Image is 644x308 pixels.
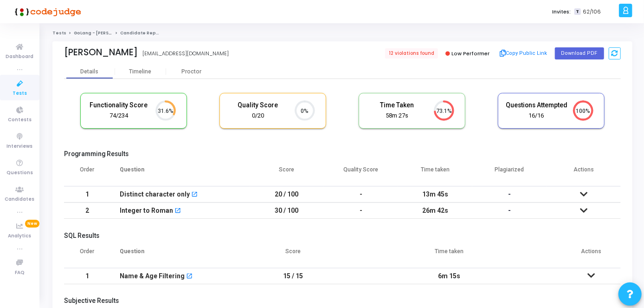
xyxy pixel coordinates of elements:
th: Order [64,160,110,186]
span: Candidate Report [120,30,163,36]
h5: Time Taken [366,101,428,109]
th: Question [110,160,250,186]
th: Time taken [398,160,472,186]
th: Actions [547,160,621,186]
span: Low Performer [451,50,489,57]
span: Dashboard [6,53,34,61]
span: 12 violations found [385,48,438,59]
a: Tests [52,30,66,36]
span: Interviews [7,143,33,151]
div: 16/16 [505,111,567,120]
h5: Programming Results [64,150,621,158]
td: - [324,203,398,219]
th: Score [250,160,324,186]
label: Invites: [552,8,571,16]
td: 26m 42s [398,203,472,219]
div: Integer to Roman [120,203,173,218]
span: New [25,220,39,228]
h5: Subjective Results [64,297,621,305]
div: [PERSON_NAME] [64,47,138,58]
h5: Questions Attempted [505,101,567,109]
h5: SQL Results [64,232,621,240]
span: - [508,207,511,214]
div: 58m 27s [366,111,428,120]
div: Timeline [129,68,152,75]
h5: Quality Score [227,101,289,109]
mat-icon: open_in_new [186,274,193,280]
span: 62/106 [583,8,601,16]
td: 6m 15s [336,268,562,284]
img: logo [12,2,81,21]
span: T [574,8,580,15]
td: 20 / 100 [250,186,324,203]
a: GoLang - [PERSON_NAME] [74,30,133,36]
span: Contests [8,116,32,124]
td: 15 / 15 [250,268,336,284]
span: Analytics [8,232,32,240]
th: Quality Score [324,160,398,186]
div: 74/234 [88,111,150,120]
div: Name & Age Filtering [120,269,185,284]
td: 2 [64,203,110,219]
div: Distinct character only [120,187,190,202]
td: 1 [64,186,110,203]
button: Download PDF [555,47,604,59]
button: Copy Public Link [497,46,550,60]
span: Candidates [5,196,35,203]
div: [EMAIL_ADDRESS][DOMAIN_NAME] [142,50,229,58]
mat-icon: open_in_new [174,208,181,215]
th: Question [110,242,250,268]
td: 30 / 100 [250,203,324,219]
div: Proctor [166,68,217,75]
span: Questions [6,169,33,177]
div: 0/20 [227,111,289,120]
td: - [324,186,398,203]
h5: Functionality Score [88,101,150,109]
th: Time taken [336,242,562,268]
span: Tests [13,90,27,98]
span: - [508,190,511,198]
td: 1 [64,268,110,284]
mat-icon: open_in_new [191,192,198,198]
th: Score [250,242,336,268]
th: Order [64,242,110,268]
div: Details [80,68,98,75]
th: Actions [562,242,621,268]
span: FAQ [15,269,25,277]
th: Plagiarized [472,160,547,186]
nav: breadcrumb [52,30,632,36]
td: 13m 45s [398,186,472,203]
